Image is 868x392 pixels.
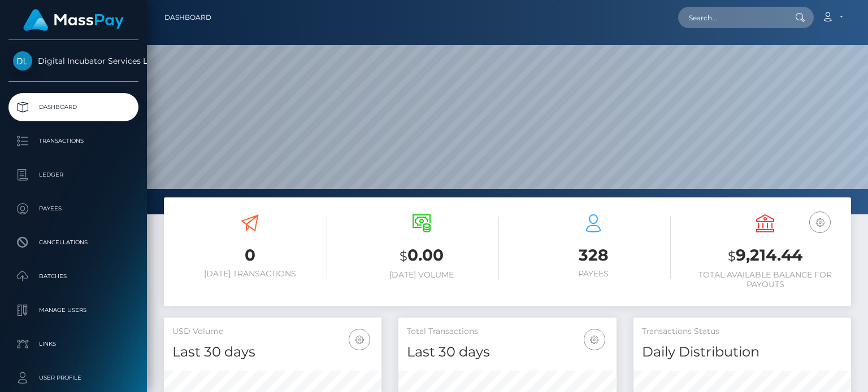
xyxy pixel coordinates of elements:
[164,6,211,29] a: Dashboard
[172,326,373,337] h5: USD Volume
[8,262,138,290] a: Batches
[13,369,134,386] p: User Profile
[344,270,499,280] h6: [DATE] Volume
[8,364,138,392] a: User Profile
[642,342,843,362] h4: Daily Distribution
[516,244,671,266] h3: 328
[8,296,138,324] a: Manage Users
[23,9,124,31] img: MassPay Logo
[688,270,843,289] h6: Total Available Balance for Payouts
[172,244,327,266] h3: 0
[8,161,138,189] a: Ledger
[13,166,134,183] p: Ledger
[172,342,373,362] h4: Last 30 days
[13,133,134,149] p: Transactions
[13,268,134,285] p: Batches
[8,195,138,223] a: Payees
[344,244,499,267] h3: 0.00
[172,269,327,279] h6: [DATE] Transactions
[13,234,134,251] p: Cancellations
[728,248,736,264] small: $
[13,302,134,319] p: Manage Users
[8,330,138,358] a: Links
[400,248,407,264] small: $
[678,7,784,28] input: Search...
[688,244,843,267] h3: 9,214.44
[8,228,138,257] a: Cancellations
[13,51,32,71] img: Digital Incubator Services Limited
[13,99,134,116] p: Dashboard
[642,326,843,337] h5: Transactions Status
[407,342,607,362] h4: Last 30 days
[13,336,134,353] p: Links
[516,269,671,279] h6: Payees
[8,56,138,66] span: Digital Incubator Services Limited
[13,200,134,217] p: Payees
[407,326,607,337] h5: Total Transactions
[8,127,138,155] a: Transactions
[8,93,138,121] a: Dashboard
